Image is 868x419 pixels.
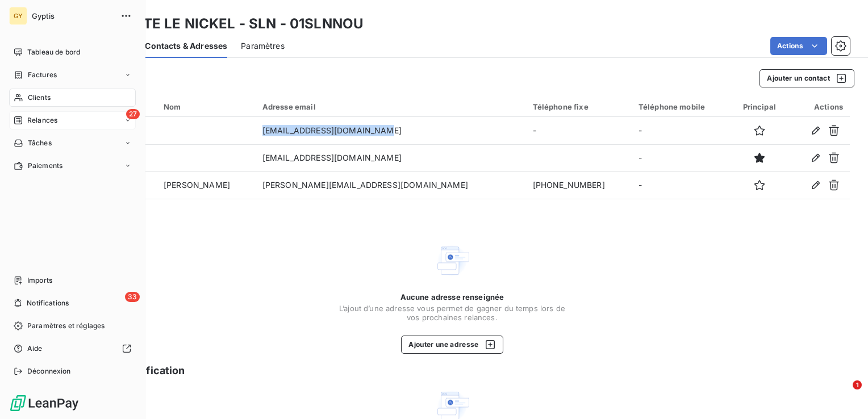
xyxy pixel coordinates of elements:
[632,117,731,144] td: -
[770,37,827,55] button: Actions
[27,115,57,125] span: Relances
[145,40,227,52] span: Contacts & Adresses
[262,102,519,111] div: Adresse email
[126,109,140,119] span: 27
[9,340,136,358] a: Aide
[28,70,57,80] span: Factures
[28,161,62,171] span: Paiements
[759,69,854,87] button: Ajouter un contact
[401,336,503,354] button: Ajouter une adresse
[256,144,526,171] td: [EMAIL_ADDRESS][DOMAIN_NAME]
[256,171,526,199] td: [PERSON_NAME][EMAIL_ADDRESS][DOMAIN_NAME]
[9,7,27,25] div: GY
[27,275,52,286] span: Imports
[526,117,632,144] td: -
[737,102,781,111] div: Principal
[28,138,52,148] span: Tâches
[795,102,844,111] div: Actions
[632,144,731,171] td: -
[27,343,43,354] span: Aide
[829,380,857,408] iframe: Intercom live chat
[533,102,625,111] div: Téléphone fixe
[27,47,80,57] span: Tableau de bord
[434,242,470,279] img: Empty state
[339,304,566,322] span: L’ajout d’une adresse vous permet de gagner du temps lors de vos prochaines relances.
[27,321,105,331] span: Paramètres et réglages
[27,298,69,308] span: Notifications
[632,171,731,199] td: -
[639,102,724,111] div: Téléphone mobile
[157,171,256,199] td: [PERSON_NAME]
[9,394,80,412] img: Logo LeanPay
[32,11,114,20] span: Gyptis
[256,117,526,144] td: [EMAIL_ADDRESS][DOMAIN_NAME]
[164,102,249,111] div: Nom
[241,40,285,52] span: Paramètres
[28,93,51,103] span: Clients
[400,292,504,301] span: Aucune adresse renseignée
[27,366,71,376] span: Déconnexion
[100,14,364,34] h3: SOCIETE LE NICKEL - SLN - 01SLNNOU
[526,171,632,199] td: [PHONE_NUMBER]
[125,292,140,302] span: 33
[853,380,862,389] span: 1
